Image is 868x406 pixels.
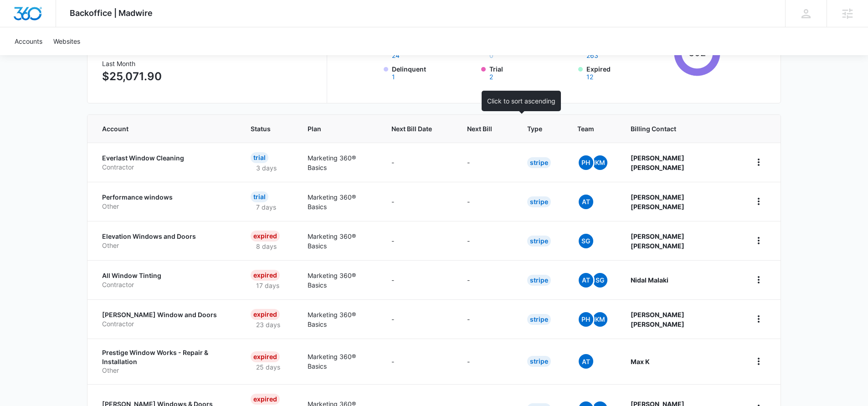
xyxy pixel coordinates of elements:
[527,157,551,168] div: Stripe
[467,124,492,134] span: Next Bill
[48,27,86,55] a: Websites
[392,52,400,59] button: Paid
[527,124,542,134] span: Type
[380,260,456,299] td: -
[527,236,551,247] div: Stripe
[391,124,432,134] span: Next Bill Date
[251,202,282,212] p: 7 days
[102,232,229,250] a: Elevation Windows and DoorsOther
[579,273,593,288] span: At
[102,232,229,241] p: Elevation Windows and Doors
[527,196,551,207] div: Stripe
[577,124,596,134] span: Team
[456,143,516,182] td: -
[579,354,593,369] span: At
[251,231,280,242] div: Expired
[631,358,650,365] strong: Max K
[102,366,229,375] p: Other
[102,124,216,134] span: Account
[751,194,766,209] button: home
[751,354,766,369] button: home
[456,221,516,260] td: -
[308,310,370,329] p: Marketing 360® Basics
[579,155,593,170] span: PH
[102,68,162,85] p: $25,071.90
[251,362,286,372] p: 25 days
[482,91,561,111] div: Click to sort ascending
[102,154,229,171] a: Everlast Window CleaningContractor
[489,64,573,80] label: Trial
[102,193,229,202] p: Performance windows
[593,273,607,288] span: SG
[308,124,370,134] span: Plan
[527,275,551,286] div: Stripe
[489,74,493,80] button: Trial
[308,271,370,290] p: Marketing 360® Basics
[251,394,280,405] div: Expired
[251,124,272,134] span: Status
[751,272,766,287] button: home
[70,8,153,18] span: Backoffice | Madwire
[392,43,476,59] label: Paid
[392,64,476,80] label: Delinquent
[593,155,607,170] span: KM
[631,124,729,134] span: Billing Contact
[579,234,593,248] span: SG
[102,348,229,366] p: Prestige Window Works - Repair & Installation
[251,191,268,202] div: Trial
[586,52,598,59] button: Canceled
[579,312,593,327] span: PH
[251,320,286,329] p: 23 days
[456,339,516,384] td: -
[631,311,684,328] strong: [PERSON_NAME] [PERSON_NAME]
[251,152,268,163] div: Trial
[456,299,516,339] td: -
[380,339,456,384] td: -
[586,43,670,59] label: Canceled
[586,64,670,80] label: Expired
[251,351,280,362] div: Expired
[102,271,229,289] a: All Window TintingContractor
[102,163,229,172] p: Contractor
[308,153,370,172] p: Marketing 360® Basics
[9,27,48,55] a: Accounts
[586,74,593,80] button: Expired
[392,74,395,80] button: Delinquent
[251,309,280,320] div: Expired
[456,182,516,221] td: -
[102,154,229,163] p: Everlast Window Cleaning
[251,242,282,251] p: 8 days
[579,195,593,209] span: At
[380,221,456,260] td: -
[593,312,607,327] span: KM
[251,163,282,173] p: 3 days
[751,155,766,170] button: home
[380,299,456,339] td: -
[527,314,551,325] div: Stripe
[308,352,370,371] p: Marketing 360® Basics
[251,270,280,281] div: Expired
[251,281,285,290] p: 17 days
[102,59,162,68] h3: Last Month
[688,47,706,58] tspan: 302
[102,310,229,328] a: [PERSON_NAME] Window and DoorsContractor
[102,193,229,211] a: Performance windowsOther
[631,276,668,284] strong: Nidal Malaki
[631,193,684,211] strong: [PERSON_NAME] [PERSON_NAME]
[102,280,229,289] p: Contractor
[102,271,229,280] p: All Window Tinting
[751,233,766,248] button: home
[456,260,516,299] td: -
[751,312,766,326] button: home
[102,319,229,329] p: Contractor
[308,192,370,211] p: Marketing 360® Basics
[102,202,229,211] p: Other
[102,348,229,375] a: Prestige Window Works - Repair & InstallationOther
[631,232,684,250] strong: [PERSON_NAME] [PERSON_NAME]
[380,143,456,182] td: -
[308,231,370,251] p: Marketing 360® Basics
[631,154,684,171] strong: [PERSON_NAME] [PERSON_NAME]
[102,241,229,250] p: Other
[380,182,456,221] td: -
[102,310,229,319] p: [PERSON_NAME] Window and Doors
